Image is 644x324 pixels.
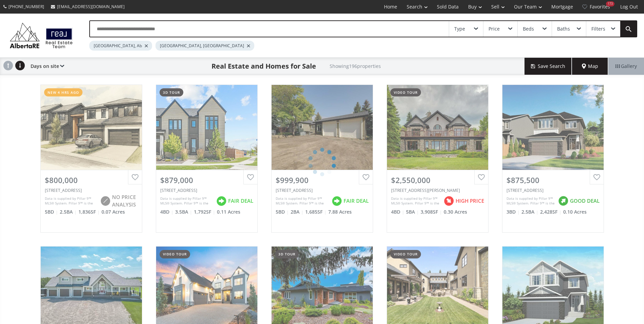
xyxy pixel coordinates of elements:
div: [GEOGRAPHIC_DATA], Ab [89,41,152,51]
div: Beds [523,26,534,31]
span: [PHONE_NUMBER] [8,4,44,10]
span: Map [582,63,598,70]
div: Gallery [608,58,644,75]
div: Map [572,58,608,75]
a: [EMAIL_ADDRESS][DOMAIN_NAME] [48,0,128,13]
span: Gallery [615,63,637,70]
img: Logo [7,21,76,50]
span: [EMAIL_ADDRESS][DOMAIN_NAME] [57,4,125,10]
div: Type [454,26,465,31]
div: [GEOGRAPHIC_DATA], [GEOGRAPHIC_DATA] [155,41,254,51]
div: Price [489,26,500,31]
div: Days on site [27,58,64,75]
div: 173 [606,1,614,6]
h1: Real Estate and Homes for Sale [211,61,316,71]
div: Filters [591,26,605,31]
h2: Showing 196 properties [330,64,381,69]
button: Save Search [525,58,572,75]
div: Baths [557,26,570,31]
